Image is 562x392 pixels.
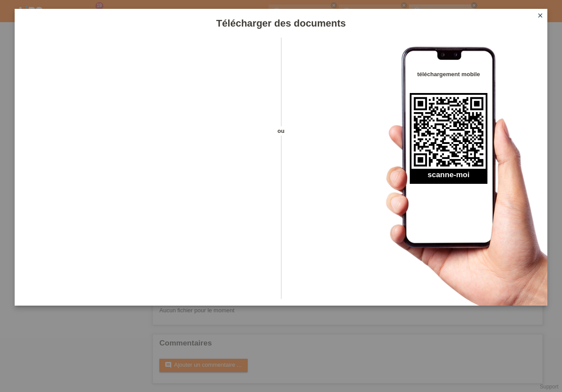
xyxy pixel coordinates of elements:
h4: téléchargement mobile [410,71,487,78]
h1: Télécharger des documents [15,18,547,29]
span: ou [265,126,297,136]
h2: scanne-moi [410,171,487,184]
i: close [537,12,544,19]
iframe: Upload [28,60,265,281]
a: close [534,11,546,21]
